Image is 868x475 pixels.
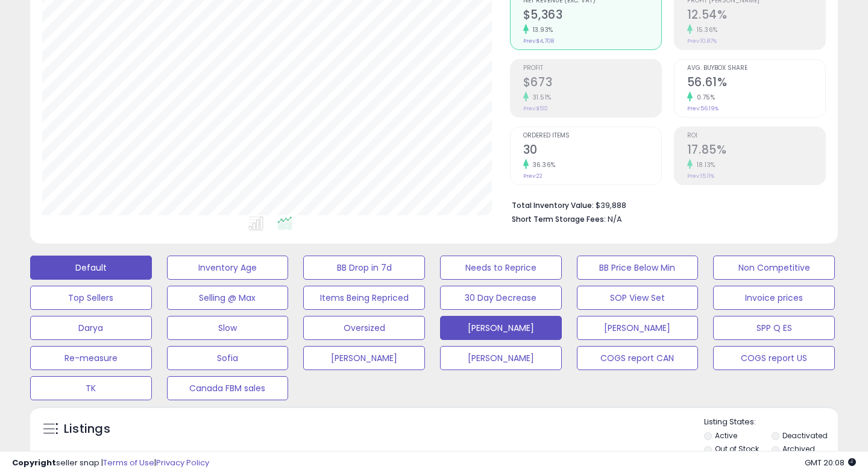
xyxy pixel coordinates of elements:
[693,93,715,102] small: 0.75%
[577,256,699,280] button: BB Price Below Min
[523,75,661,92] h2: $673
[30,256,152,280] button: Default
[693,160,715,169] small: 18.13%
[687,172,714,180] small: Prev: 15.11%
[30,346,152,370] button: Re-measure
[577,286,699,310] button: SOP View Set
[805,457,856,468] span: 2025-10-7 20:08 GMT
[687,8,825,24] h2: 12.54%
[523,133,661,139] span: Ordered Items
[687,37,717,45] small: Prev: 10.87%
[687,143,825,159] h2: 17.85%
[687,65,825,72] span: Avg. Buybox Share
[687,133,825,139] span: ROI
[713,256,835,280] button: Non Competitive
[523,105,548,112] small: Prev: $512
[440,346,562,370] button: [PERSON_NAME]
[713,286,835,310] button: Invoice prices
[303,316,425,340] button: Oversized
[303,256,425,280] button: BB Drop in 7d
[782,430,828,441] label: Deactivated
[167,256,289,280] button: Inventory Age
[704,417,838,428] p: Listing States:
[529,93,552,102] small: 31.51%
[303,286,425,310] button: Items Being Repriced
[167,346,289,370] button: Sofia
[512,200,594,210] b: Total Inventory Value:
[440,256,562,280] button: Needs to Reprice
[12,457,56,468] strong: Copyright
[523,8,661,24] h2: $5,363
[64,421,110,438] h5: Listings
[30,286,152,310] button: Top Sellers
[167,286,289,310] button: Selling @ Max
[693,25,718,34] small: 15.36%
[713,316,835,340] button: SPP Q ES
[440,286,562,310] button: 30 Day Decrease
[30,376,152,400] button: TK
[512,214,606,224] b: Short Term Storage Fees:
[12,458,209,469] div: seller snap | |
[103,457,154,468] a: Terms of Use
[523,65,661,72] span: Profit
[577,346,699,370] button: COGS report CAN
[687,75,825,92] h2: 56.61%
[687,105,719,112] small: Prev: 56.19%
[713,346,835,370] button: COGS report US
[523,172,542,180] small: Prev: 22
[577,316,699,340] button: [PERSON_NAME]
[782,444,815,454] label: Archived
[440,316,562,340] button: [PERSON_NAME]
[523,143,661,159] h2: 30
[608,213,622,225] span: N/A
[715,430,737,441] label: Active
[167,316,289,340] button: Slow
[523,37,554,45] small: Prev: $4,708
[512,197,817,212] li: $39,888
[529,160,556,169] small: 36.36%
[529,25,553,34] small: 13.93%
[156,457,209,468] a: Privacy Policy
[167,376,289,400] button: Canada FBM sales
[715,444,759,454] label: Out of Stock
[30,316,152,340] button: Darya
[303,346,425,370] button: [PERSON_NAME]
